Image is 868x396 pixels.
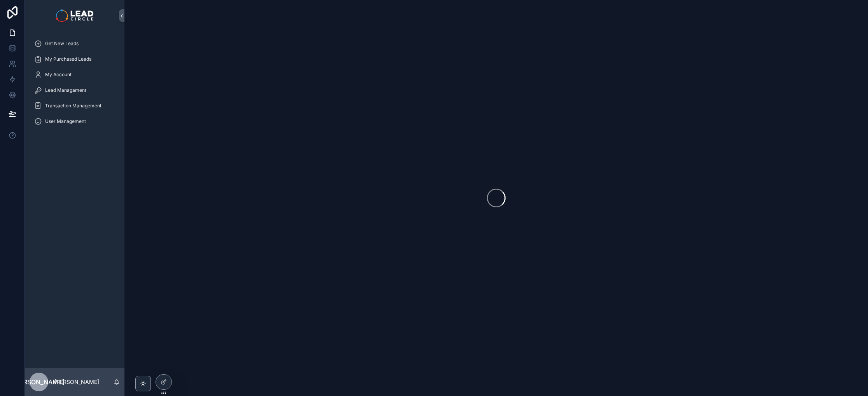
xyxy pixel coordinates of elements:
a: Get New Leads [30,37,120,51]
a: Lead Managament [30,83,120,97]
span: Lead Managament [45,87,86,93]
span: User Management [45,118,86,124]
a: My Purchased Leads [30,52,120,66]
a: User Management [30,114,120,128]
span: Get New Leads [45,40,79,47]
span: My Account [45,72,72,78]
span: Transaction Management [45,103,101,109]
span: My Purchased Leads [45,56,91,62]
img: App logo [56,9,93,22]
p: [PERSON_NAME] [54,378,99,386]
a: Transaction Management [30,99,120,113]
a: My Account [30,68,120,82]
span: [PERSON_NAME] [13,377,65,387]
div: scrollable content [25,31,124,138]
